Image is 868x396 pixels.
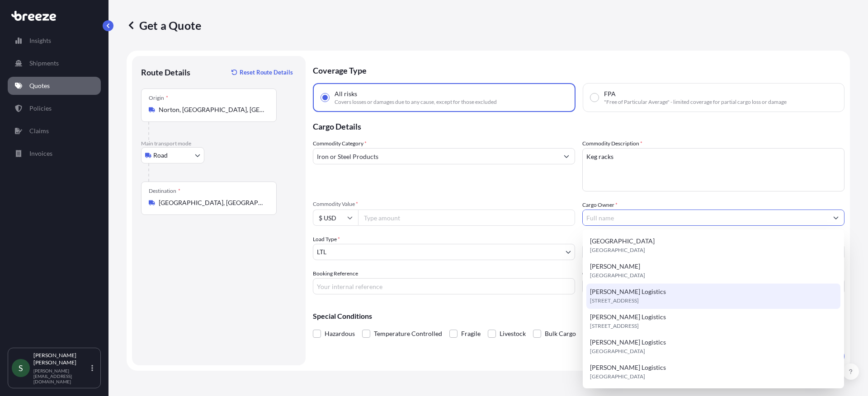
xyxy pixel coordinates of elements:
[590,372,645,381] span: [GEOGRAPHIC_DATA]
[545,327,576,340] span: Bulk Cargo
[159,105,265,114] input: Origin
[582,278,844,294] input: Enter name
[590,271,645,280] span: [GEOGRAPHIC_DATA]
[141,67,190,78] p: Route Details
[29,104,52,113] p: Policies
[590,347,645,356] span: [GEOGRAPHIC_DATA]
[590,246,645,255] span: [GEOGRAPHIC_DATA]
[582,235,844,242] span: Freight Cost
[149,187,180,195] div: Destination
[500,327,526,340] span: Livestock
[590,321,639,331] span: [STREET_ADDRESS]
[313,56,844,83] p: Coverage Type
[141,147,204,163] button: Select transport
[586,233,840,385] div: Suggestions
[604,98,787,106] span: "Free of Particular Average" - limited coverage for partial cargo loss or damage
[590,287,666,296] span: [PERSON_NAME] Logistics
[582,269,614,278] label: Carrier Name
[590,262,640,271] span: [PERSON_NAME]
[29,126,49,135] p: Claims
[127,18,201,33] p: Get a Quote
[313,112,844,139] p: Cargo Details
[313,312,844,320] p: Special Conditions
[590,363,666,372] span: [PERSON_NAME] Logistics
[313,278,575,294] input: Your internal reference
[153,151,168,160] span: Road
[828,210,844,226] button: Show suggestions
[313,269,358,278] label: Booking Reference
[313,235,340,244] span: Load Type
[240,68,293,77] p: Reset Route Details
[33,352,90,366] p: [PERSON_NAME] [PERSON_NAME]
[29,59,59,68] p: Shipments
[29,36,51,45] p: Insights
[19,363,23,373] span: S
[313,139,367,148] label: Commodity Category
[29,149,52,158] p: Invoices
[590,312,666,321] span: [PERSON_NAME] Logistics
[374,327,442,340] span: Temperature Controlled
[358,210,575,226] input: Type amount
[141,140,297,147] p: Main transport mode
[461,327,481,340] span: Fragile
[582,139,642,148] label: Commodity Description
[558,148,575,164] button: Show suggestions
[33,368,90,384] p: [PERSON_NAME][EMAIL_ADDRESS][DOMAIN_NAME]
[335,98,497,106] span: Covers losses or damages due to any cause, except for those excluded
[317,247,326,256] span: LTL
[159,198,265,207] input: Destination
[29,81,50,90] p: Quotes
[590,237,655,246] span: [GEOGRAPHIC_DATA]
[313,200,575,208] span: Commodity Value
[335,89,357,98] span: All risks
[583,210,828,226] input: Full name
[325,327,355,340] span: Hazardous
[604,89,616,98] span: FPA
[590,296,639,305] span: [STREET_ADDRESS]
[313,148,558,164] input: Select a commodity type
[582,200,618,210] label: Cargo Owner
[590,338,666,347] span: [PERSON_NAME] Logistics
[149,94,168,102] div: Origin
